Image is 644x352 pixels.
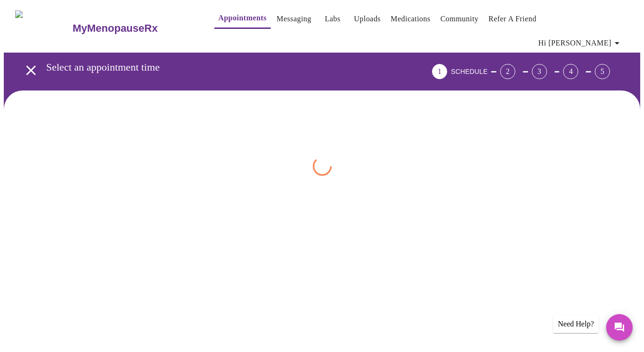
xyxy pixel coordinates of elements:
a: Medications [391,12,431,26]
a: Community [441,12,479,26]
a: Refer a Friend [488,12,537,26]
button: Community [437,9,483,28]
button: Hi [PERSON_NAME] [535,34,626,53]
h3: MyMenopauseRx [72,22,158,35]
a: Labs [325,12,341,26]
div: 1 [432,64,447,79]
span: SCHEDULE [451,68,487,75]
button: Appointments [214,9,270,29]
button: Medications [387,9,434,28]
div: 3 [532,64,547,79]
a: Appointments [218,11,266,25]
a: Messaging [277,12,311,26]
h3: Select an appointment time [46,61,379,73]
button: Uploads [350,9,385,28]
button: open drawer [17,56,45,84]
button: Labs [318,9,348,28]
span: Hi [PERSON_NAME] [538,36,623,50]
button: Refer a Friend [485,9,540,28]
div: 4 [563,64,578,79]
div: 2 [500,64,515,79]
button: Messaging [273,9,315,28]
div: 5 [595,64,610,79]
img: MyMenopauseRx Logo [15,10,71,46]
a: Uploads [354,12,381,26]
div: Need Help? [553,315,599,333]
a: MyMenopauseRx [71,12,195,45]
button: Messages [606,314,633,341]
